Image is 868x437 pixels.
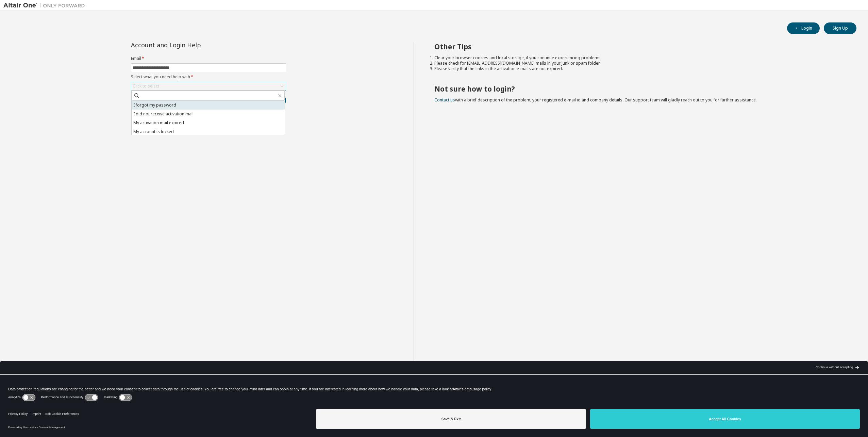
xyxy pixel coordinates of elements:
[132,101,285,110] li: I forgot my password
[133,83,159,89] div: Click to select
[434,97,455,103] a: Contact us
[434,42,845,51] h2: Other Tips
[824,22,856,34] button: Sign Up
[434,55,845,61] li: Clear your browser cookies and local storage, if you continue experiencing problems.
[434,66,845,71] li: Please verify that the links in the activation e-mails are not expired.
[131,74,286,80] label: Select what you need help with
[131,82,286,90] div: Click to select
[787,22,820,34] button: Login
[434,61,845,66] li: Please check for [EMAIL_ADDRESS][DOMAIN_NAME] mails in your junk or spam folder.
[131,56,286,61] label: Email
[434,97,757,103] span: with a brief description of the problem, your registered e-mail id and company details. Our suppo...
[131,42,255,48] div: Account and Login Help
[434,84,845,93] h2: Not sure how to login?
[3,2,88,9] img: Altair One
